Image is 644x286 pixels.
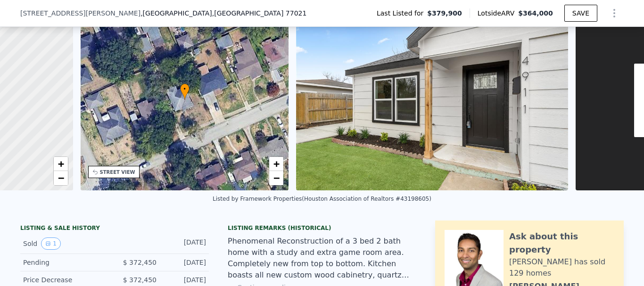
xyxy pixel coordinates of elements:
span: , [GEOGRAPHIC_DATA] [140,8,306,18]
img: Sale: 159038522 Parcel: 111583246 [296,9,568,190]
span: $ 372,450 [123,276,157,284]
span: $ 372,450 [123,259,157,266]
span: Lotside ARV [478,8,518,18]
span: • [180,85,190,93]
div: [DATE] [164,237,206,250]
div: Ask about this property [509,230,614,256]
a: Zoom out [54,171,68,185]
span: + [58,158,64,170]
div: [DATE] [164,275,206,285]
div: Pending [23,258,107,267]
a: Zoom out [269,171,283,185]
div: Price Decrease [23,275,107,285]
span: Last Listed for [377,8,427,18]
button: View historical data [41,237,61,250]
span: − [273,172,280,184]
a: Zoom in [54,157,68,171]
div: STREET VIEW [100,169,135,176]
div: Listing Remarks (Historical) [228,224,416,232]
div: Sold [23,237,107,250]
button: Show Options [605,4,624,23]
div: [PERSON_NAME] has sold 129 homes [509,256,614,279]
span: − [58,172,64,184]
span: $364,000 [518,9,553,17]
button: SAVE [564,5,597,22]
span: , [GEOGRAPHIC_DATA] 77021 [212,9,307,17]
a: Zoom in [269,157,283,171]
span: + [273,158,280,170]
div: • [180,83,190,100]
span: $379,900 [427,8,462,18]
div: Phenomenal Reconstruction of a 3 bed 2 bath home with a study and extra game room area. Completel... [228,236,416,281]
div: [DATE] [164,258,206,267]
div: LISTING & SALE HISTORY [20,224,209,234]
div: Listed by Framework Properties (Houston Association of Realtors #43198605) [213,196,431,202]
span: [STREET_ADDRESS][PERSON_NAME] [20,8,140,18]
